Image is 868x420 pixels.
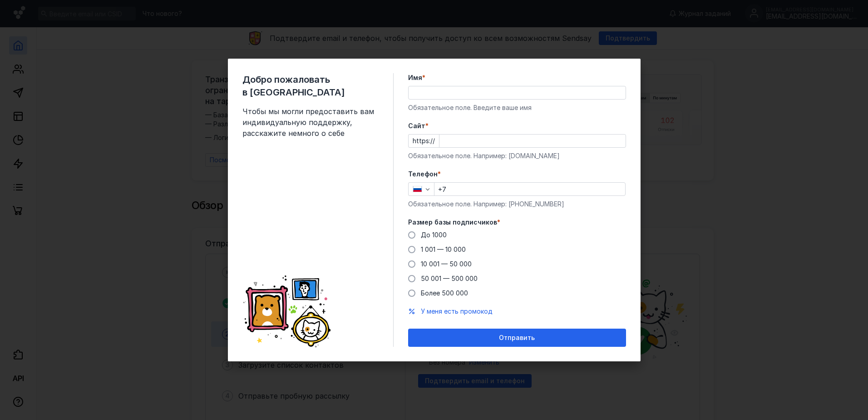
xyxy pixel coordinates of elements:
span: Cайт [408,121,425,130]
span: Размер базы подписчиков [408,218,497,227]
span: Телефон [408,170,438,179]
div: Обязательное поле. Например: [PHONE_NUMBER] [408,200,626,209]
span: У меня есть промокод [421,307,493,315]
span: Чтобы мы могли предоставить вам индивидуальную поддержку, расскажите немного о себе [242,106,379,139]
span: Имя [408,73,422,82]
span: Отправить [499,334,535,342]
button: Отправить [408,329,626,347]
span: Более 500 000 [421,289,468,297]
div: Обязательное поле. Введите ваше имя [408,103,626,112]
span: 50 001 — 500 000 [421,275,478,282]
span: До 1000 [421,231,447,239]
span: 10 001 — 50 000 [421,260,472,268]
span: Добро пожаловать в [GEOGRAPHIC_DATA] [242,73,379,99]
span: 1 001 — 10 000 [421,245,466,253]
button: У меня есть промокод [421,307,493,316]
div: Обязательное поле. Например: [DOMAIN_NAME] [408,151,626,160]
